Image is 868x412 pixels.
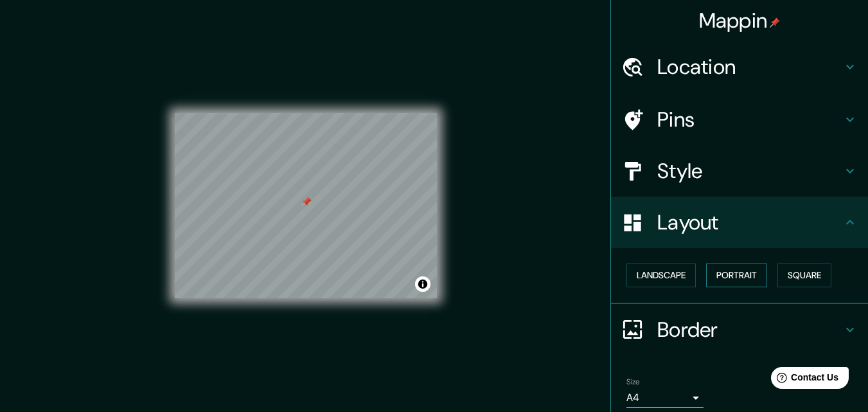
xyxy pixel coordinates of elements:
div: Location [611,41,868,93]
button: Toggle attribution [415,276,430,292]
div: Style [611,145,868,197]
h4: Mappin [699,8,781,33]
div: A4 [626,388,704,408]
label: Size [626,376,640,387]
h4: Pins [657,107,842,132]
div: Border [611,304,868,355]
button: Square [777,264,831,287]
iframe: Help widget launcher [754,362,854,398]
button: Landscape [626,264,696,287]
canvas: Map [175,113,437,298]
h4: Style [657,158,842,184]
h4: Location [657,54,842,80]
button: Portrait [706,264,767,287]
img: pin-icon.png [770,17,780,28]
div: Pins [611,94,868,145]
h4: Border [657,317,842,343]
div: Layout [611,197,868,248]
h4: Layout [657,210,842,235]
